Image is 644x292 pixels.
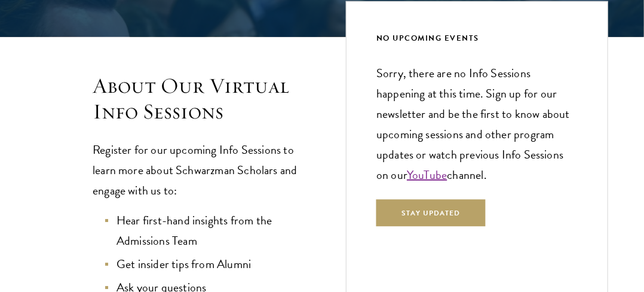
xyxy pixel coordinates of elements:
[93,139,298,200] p: Register for our upcoming Info Sessions to learn more about Schwarzman Scholars and engage with u...
[376,63,578,185] p: Sorry, there are no Info Sessions happening at this time. Sign up for our newsletter and be the f...
[105,210,298,251] li: Hear first-hand insights from the Admissions Team
[93,73,298,124] h3: About Our Virtual Info Sessions
[407,166,447,184] a: YouTube
[376,200,486,227] button: Stay Updated
[376,32,578,45] div: NO UPCOMING EVENTS
[105,254,298,274] li: Get insider tips from Alumni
